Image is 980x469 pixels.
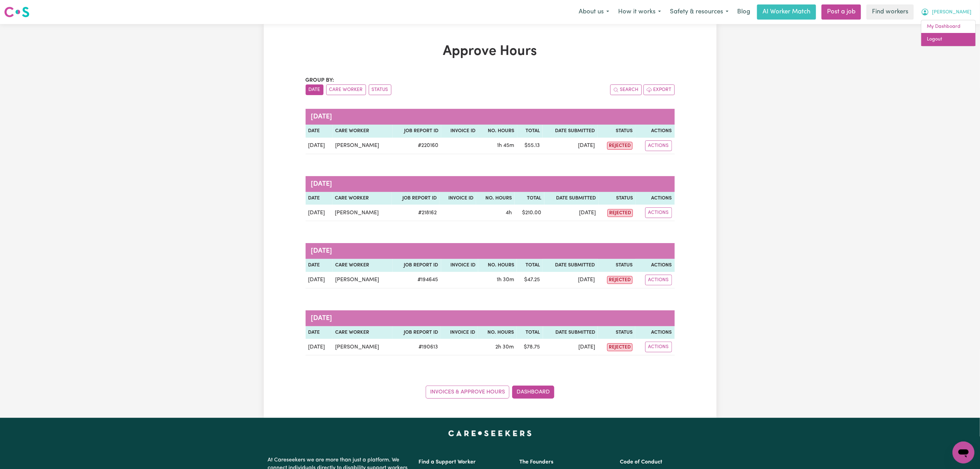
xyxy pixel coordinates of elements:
a: Find a Support Worker [419,459,476,465]
td: [DATE] [306,138,333,154]
th: Status [599,192,636,205]
td: [PERSON_NAME] [332,339,392,355]
th: Job Report ID [393,259,441,272]
td: [DATE] [543,339,598,355]
button: Actions [645,140,672,151]
th: Date [306,125,333,138]
button: My Account [917,5,976,19]
span: rejected [607,142,633,150]
div: My Account [921,20,976,46]
th: Invoice ID [441,259,478,272]
th: Date [306,192,332,205]
button: Actions [645,207,672,218]
a: Blog [733,4,754,20]
a: Logout [921,33,976,46]
span: rejected [607,276,633,284]
a: Dashboard [512,386,554,399]
button: sort invoices by care worker [326,84,366,95]
button: Search [610,84,642,95]
th: Total [517,326,543,339]
span: 1 hour 45 minutes [497,143,515,148]
th: Total [517,125,543,138]
td: [DATE] [544,205,599,221]
caption: [DATE] [306,109,675,125]
th: Care worker [333,259,393,272]
td: $ 78.75 [517,339,543,355]
td: # 194645 [393,272,441,288]
button: Actions [645,342,672,352]
td: [DATE] [543,138,598,154]
a: Find workers [866,4,914,20]
button: Export [644,84,675,95]
span: [PERSON_NAME] [932,9,971,16]
button: sort invoices by date [306,84,323,95]
caption: [DATE] [306,243,675,259]
a: Careseekers logo [4,4,29,20]
td: [PERSON_NAME] [332,205,392,221]
td: [DATE] [306,272,333,288]
td: [PERSON_NAME] [333,272,393,288]
td: [DATE] [306,205,332,221]
a: Careseekers home page [448,430,532,436]
th: Invoice ID [441,125,478,138]
th: Status [598,259,635,272]
th: Job Report ID [393,125,441,138]
a: The Founders [519,459,553,465]
th: Date Submitted [543,259,598,272]
a: My Dashboard [921,20,976,33]
th: Actions [635,326,674,339]
td: $ 47.25 [517,272,543,288]
span: 4 hours [506,210,512,216]
h1: Approve Hours [306,43,675,60]
button: How it works [614,5,665,19]
span: 1 hour 30 minutes [497,277,514,283]
th: Date [306,326,333,339]
th: Status [598,125,635,138]
th: Date Submitted [543,326,598,339]
th: Total [515,192,544,205]
span: Group by: [306,78,334,83]
th: Care worker [332,192,392,205]
td: $ 55.13 [517,138,543,154]
span: rejected [607,343,633,351]
th: No. Hours [478,326,517,339]
button: Actions [645,275,672,285]
th: Actions [635,259,674,272]
th: Actions [635,125,674,138]
iframe: Button to launch messaging window, conversation in progress [953,442,975,464]
th: Care worker [332,326,392,339]
span: rejected [607,209,633,217]
a: Post a job [822,4,861,20]
a: AI Worker Match [757,4,816,20]
button: Safety & resources [665,5,733,19]
th: Invoice ID [441,326,478,339]
button: About us [574,5,614,19]
td: [DATE] [306,339,333,355]
td: $ 210.00 [515,205,544,221]
th: Status [598,326,635,339]
td: [DATE] [543,272,598,288]
td: # 220160 [393,138,441,154]
td: # 190613 [392,339,441,355]
caption: [DATE] [306,176,675,192]
th: Invoice ID [439,192,476,205]
th: Job Report ID [392,192,439,205]
button: sort invoices by paid status [369,84,391,95]
th: Actions [636,192,674,205]
th: Date Submitted [543,125,598,138]
a: Code of Conduct [620,459,662,465]
th: No. Hours [478,125,517,138]
span: 2 hours 30 minutes [495,344,514,350]
img: Careseekers logo [4,6,29,18]
th: Job Report ID [392,326,441,339]
td: # 218162 [392,205,439,221]
th: Care worker [333,125,393,138]
th: Total [517,259,543,272]
th: Date Submitted [544,192,599,205]
th: No. Hours [478,259,517,272]
th: Date [306,259,333,272]
td: [PERSON_NAME] [333,138,393,154]
a: Invoices & Approve Hours [426,386,509,399]
th: No. Hours [476,192,515,205]
caption: [DATE] [306,310,675,326]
